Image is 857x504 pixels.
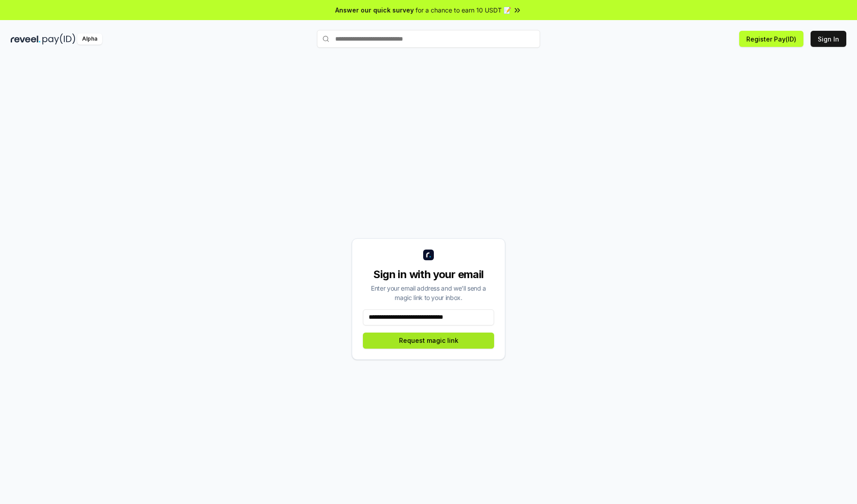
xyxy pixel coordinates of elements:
img: reveel_dark [11,33,41,45]
div: Alpha [77,33,102,45]
img: pay_id [42,33,75,45]
button: Sign In [811,31,846,47]
button: Request magic link [363,333,494,349]
span: Answer our quick survey [335,5,414,15]
span: for a chance to earn 10 USDT 📝 [416,5,511,15]
img: logo_small [423,250,434,260]
div: Sign in with your email [363,267,494,282]
div: Enter your email address and we’ll send a magic link to your inbox. [363,283,494,302]
button: Register Pay(ID) [739,31,803,47]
